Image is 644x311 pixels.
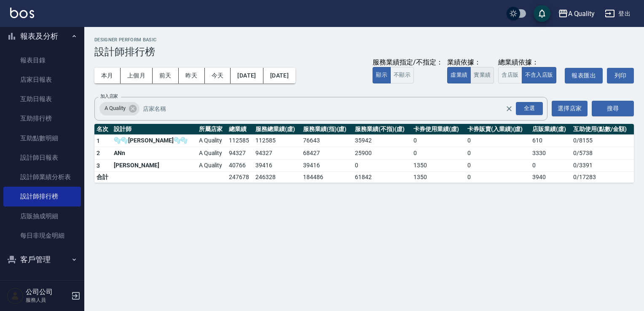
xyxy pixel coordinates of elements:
[99,104,131,113] span: A Quality
[565,68,603,83] button: 報表匯出
[94,124,112,135] th: 名次
[141,101,521,116] input: 店家名稱
[7,287,24,304] img: Person
[530,147,572,160] td: 3330
[592,101,634,116] button: 搜尋
[530,159,572,172] td: 0
[373,58,443,67] div: 服務業績指定/不指定：
[253,159,301,172] td: 39416
[94,37,634,43] h2: Designer Perform Basic
[112,159,196,172] td: [PERSON_NAME]
[534,5,550,22] button: save
[353,159,411,172] td: 0
[231,68,263,83] button: [DATE]
[601,6,634,21] button: 登出
[411,159,465,172] td: 1350
[447,67,471,83] button: 虛業績
[522,67,557,83] button: 不含入店販
[571,159,634,172] td: 0 / 3391
[3,70,81,89] a: 店家日報表
[470,67,494,83] button: 實業績
[301,124,353,135] th: 服務業績(指)(虛)
[197,124,227,135] th: 所屬店家
[97,150,100,156] span: 2
[552,101,588,116] button: 選擇店家
[253,124,301,135] th: 服務總業績(虛)
[353,134,411,147] td: 35942
[411,147,465,160] td: 0
[253,172,301,183] td: 246328
[498,58,561,67] div: 總業績依據：
[10,8,34,18] img: Logo
[514,100,545,117] button: Open
[3,206,81,226] a: 店販抽成明細
[197,147,227,160] td: A Quality
[26,296,69,304] p: 服務人員
[179,68,205,83] button: 昨天
[411,124,465,135] th: 卡券使用業績(虛)
[205,68,231,83] button: 今天
[516,102,543,115] div: 全選
[3,148,81,167] a: 設計師日報表
[112,134,196,147] td: 🫧🫧[PERSON_NAME]🫧🫧
[3,249,81,271] button: 客戶管理
[571,172,634,183] td: 0 / 17283
[373,67,391,83] button: 顯示
[465,159,530,172] td: 0
[353,172,411,183] td: 61842
[3,167,81,187] a: 設計師業績分析表
[112,124,196,135] th: 設計師
[97,162,100,169] span: 3
[3,129,81,148] a: 互助點數明細
[227,134,253,147] td: 112585
[530,124,572,135] th: 店販業績(虛)
[3,51,81,70] a: 報表目錄
[197,134,227,147] td: A Quality
[227,147,253,160] td: 94327
[227,124,253,135] th: 總業績
[353,124,411,135] th: 服務業績(不指)(虛)
[390,67,414,83] button: 不顯示
[263,68,295,83] button: [DATE]
[555,5,598,22] button: A Quality
[3,89,81,109] a: 互助日報表
[465,147,530,160] td: 0
[301,147,353,160] td: 68427
[301,134,353,147] td: 76643
[571,147,634,160] td: 0 / 5738
[447,58,494,67] div: 業績依據：
[465,124,530,135] th: 卡券販賣(入業績)(虛)
[26,288,69,296] h5: 公司公司
[100,93,118,99] label: 加入店家
[3,25,81,47] button: 報表及分析
[301,172,353,183] td: 184486
[571,124,634,135] th: 互助使用(點數/金額)
[465,172,530,183] td: 0
[3,109,81,128] a: 互助排行榜
[112,147,196,160] td: ANn
[97,137,100,144] span: 1
[99,102,140,115] div: A Quality
[3,187,81,206] a: 設計師排行榜
[353,147,411,160] td: 25900
[301,159,353,172] td: 39416
[94,124,634,183] table: a dense table
[94,172,112,183] td: 合計
[530,134,572,147] td: 610
[411,134,465,147] td: 0
[121,68,153,83] button: 上個月
[253,134,301,147] td: 112585
[498,67,522,83] button: 含店販
[465,134,530,147] td: 0
[253,147,301,160] td: 94327
[607,68,634,83] button: 列印
[94,46,634,58] h3: 設計師排行榜
[571,134,634,147] td: 0 / 8155
[503,103,515,115] button: Clear
[197,159,227,172] td: A Quality
[94,68,121,83] button: 本月
[3,226,81,245] a: 每日非現金明細
[411,172,465,183] td: 1350
[227,159,253,172] td: 40766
